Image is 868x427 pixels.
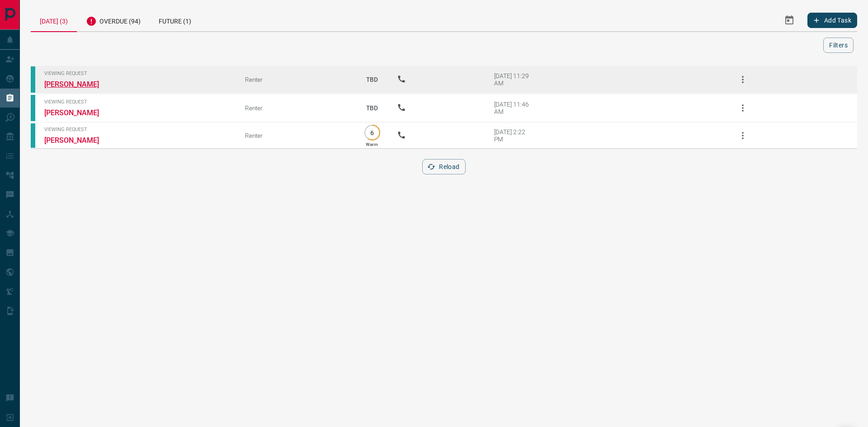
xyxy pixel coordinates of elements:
[150,9,200,31] div: Future (1)
[823,38,854,53] button: Filters
[31,9,77,32] div: [DATE] (3)
[361,67,383,92] p: TBD
[44,80,112,89] a: [PERSON_NAME]
[366,142,378,147] p: Warm
[361,96,383,120] p: TBD
[31,95,35,121] div: condos.ca
[494,128,533,143] div: [DATE] 2:22 PM
[245,76,347,83] div: Renter
[494,101,533,115] div: [DATE] 11:46 AM
[494,72,533,87] div: [DATE] 11:29 AM
[807,13,857,28] button: Add Task
[245,104,347,112] div: Renter
[369,129,376,136] p: 6
[44,108,112,117] a: [PERSON_NAME]
[44,127,231,132] span: Viewing Request
[778,9,800,31] button: Select Date Range
[31,123,35,148] div: condos.ca
[245,132,347,139] div: Renter
[77,9,150,31] div: Overdue (94)
[44,70,231,76] span: Viewing Request
[31,66,35,93] div: condos.ca
[44,99,231,105] span: Viewing Request
[422,159,465,174] button: Reload
[44,136,112,145] a: [PERSON_NAME]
